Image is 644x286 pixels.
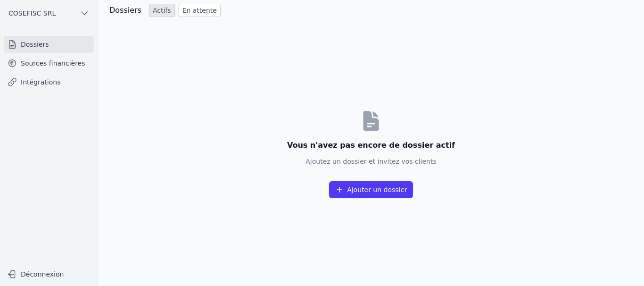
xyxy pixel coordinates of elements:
a: Actifs [149,4,175,17]
button: Déconnexion [4,267,94,282]
a: Intégrations [4,74,94,91]
button: COSEFISC SRL [4,6,94,21]
button: Ajouter un dossier [329,181,413,198]
span: COSEFISC SRL [8,8,56,18]
p: Ajoutez un dossier et invitez vos clients [287,157,455,166]
a: En attente [179,4,221,17]
a: Sources financières [4,55,94,72]
a: Dossiers [4,36,94,53]
h3: Dossiers [109,5,141,16]
h3: Vous n'avez pas encore de dossier actif [287,140,455,151]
